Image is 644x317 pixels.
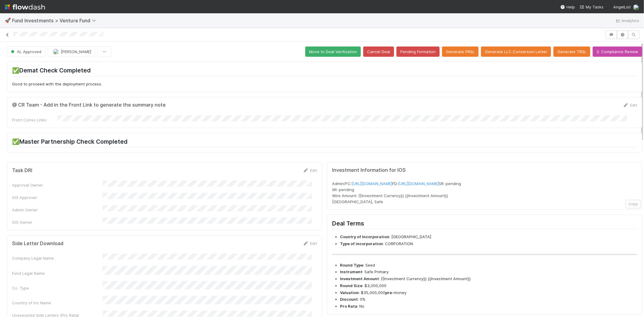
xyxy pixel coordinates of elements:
[5,18,11,23] span: 🚀
[396,46,440,57] button: Pending Formation
[12,182,103,188] div: Approval Owner
[340,276,379,281] strong: Investment Amount
[305,46,361,57] button: Move to Deal Verification
[12,18,99,24] span: Fund Investments > Venture Fund
[12,285,103,291] div: Co. Type
[12,102,166,108] h5: @ CR Team - Add in the Front Link to generate the summary note
[340,269,637,275] li: : Safe Primary
[340,263,363,267] strong: Round Type
[613,5,631,9] span: AngelList
[340,276,637,282] li: : {{Investment Currency}} {{Investment Amount}}
[615,17,639,24] a: Analytics
[12,138,637,147] h2: ✅Master Partnership Check Completed
[340,290,359,295] strong: Valuation
[340,296,637,303] li: : 0%
[398,181,439,186] a: [URL][DOMAIN_NAME]
[340,234,389,239] strong: Country of Incorporation
[12,81,637,87] p: Good to proceed with the deployment process.
[623,103,637,107] a: Edit
[340,283,637,289] li: : $3,000,000
[351,181,392,186] a: [URL][DOMAIN_NAME]
[340,234,637,240] li: : [GEOGRAPHIC_DATA]
[12,219,103,225] div: IOS Owner
[442,46,479,57] button: Generate PRSL
[340,297,358,302] strong: Discount
[332,220,637,229] h2: Deal Terms
[332,167,637,173] h5: Investment Information for IOS
[53,49,59,55] img: avatar_60e5bba5-e4c9-4ca2-8b5c-d649d5645218.png
[580,4,604,10] a: My Tasks
[61,49,91,54] span: [PERSON_NAME]
[5,2,45,12] img: logo-inverted-e16ddd16eac7371096b0.svg
[332,181,461,204] span: Admin/FC: FD: SR: pending WI: pending Wire Amount: {{Investment Currency}} {{Investment Amount}} ...
[385,290,392,295] strong: pre
[12,270,103,276] div: Fund Legal Name
[553,46,590,57] button: Generate TRSL
[626,200,641,208] button: Copy
[12,168,32,174] h5: Task DRI
[340,283,362,288] strong: Round Size
[10,49,41,54] span: AL Approved
[340,303,637,309] li: : No
[7,46,45,57] button: AL Approved
[340,241,383,246] strong: Type of incorporation
[633,4,639,10] img: avatar_1a1d5361-16dd-4910-a949-020dcd9f55a3.png
[363,46,394,57] button: Cancel Deal
[12,241,63,247] h5: Side Letter Download
[560,4,575,10] div: Help
[12,207,103,213] div: Admin Owner
[12,117,57,123] div: Front Convo Links
[303,168,317,173] a: Edit
[12,255,103,261] div: Company Legal Name
[340,241,637,247] li: : CORPORATION
[340,304,357,309] strong: Pro Rata
[303,241,317,246] a: Edit
[12,194,103,200] div: IOS Approver
[481,46,551,57] button: Generate LLC Conversion Letter
[340,269,362,274] strong: Instrument
[340,262,637,268] li: : Seed
[12,300,103,306] div: Country of Inc Name
[48,46,95,57] button: [PERSON_NAME]
[580,5,604,9] span: My Tasks
[12,67,637,76] h2: ✅Demat Check Completed
[340,290,637,296] li: : $35,000,000 -money
[593,46,642,57] button: 2. Compliance Review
